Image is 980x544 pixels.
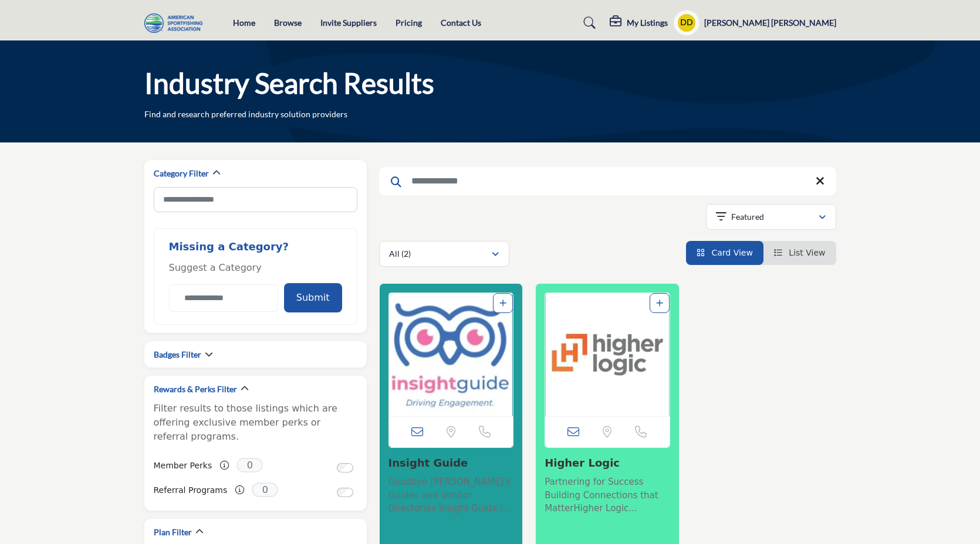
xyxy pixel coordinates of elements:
a: Insight Guide [388,457,468,469]
button: All (2) [379,241,509,267]
button: Submit [284,283,342,312]
input: Switch to Referral Programs [337,488,353,497]
div: My Listings [610,16,668,30]
label: Member Perks [154,455,212,476]
h5: [PERSON_NAME] [PERSON_NAME] [704,17,836,29]
a: Open Listing in new tab [545,293,670,416]
a: Add To List [499,298,506,308]
button: Show hide supplier dropdown [674,10,699,36]
p: Find and research preferred industry solution providers [144,108,347,120]
h2: Badges Filter [154,349,201,361]
a: View List [774,248,826,257]
a: Invite Suppliers [320,18,377,28]
h3: Insight Guide [388,457,514,470]
li: List View [763,241,836,265]
h5: My Listings [627,18,668,28]
a: Higher Logic [545,457,620,469]
img: Site Logo [144,13,208,33]
a: Search [572,13,603,32]
p: Partnering for Success Building Connections that MatterHigher Logic specializes in creating custo... [545,475,670,515]
input: Search Keyword [379,167,836,195]
label: Referral Programs [154,480,228,501]
h1: Industry Search Results [144,65,434,101]
p: All (2) [389,248,411,260]
input: Category Name [169,284,278,312]
a: Add To List [656,298,663,308]
input: Search Category [154,187,357,212]
h3: Higher Logic [545,457,670,470]
a: Goodbye [PERSON_NAME]’s Guides and Vendor Directories Insight Guide is a business marketplace pla... [388,472,514,515]
a: Open Listing in new tab [389,293,513,416]
img: Higher Logic [545,293,670,416]
a: Browse [274,18,302,28]
span: 0 [236,458,263,472]
input: Switch to Member Perks [337,463,353,472]
h2: Category Filter [154,168,209,179]
h2: Missing a Category? [169,240,342,261]
p: Filter results to those listings which are offering exclusive member perks or referral programs. [154,402,357,444]
a: Partnering for Success Building Connections that MatterHigher Logic specializes in creating custo... [545,472,670,515]
span: 0 [252,482,278,497]
span: Suggest a Category [169,262,262,273]
h2: Rewards & Perks Filter [154,383,237,395]
p: Goodbye [PERSON_NAME]’s Guides and Vendor Directories Insight Guide is a business marketplace pla... [388,475,514,515]
li: Card View [686,241,763,265]
a: View Card [697,248,753,257]
img: Insight Guide [389,293,513,416]
h2: Plan Filter [154,526,192,538]
a: Contact Us [441,18,481,28]
p: Featured [731,211,764,223]
span: List View [789,248,825,257]
a: Pricing [396,18,422,28]
button: Featured [706,204,836,230]
a: Home [233,18,255,28]
span: Card View [711,248,752,257]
